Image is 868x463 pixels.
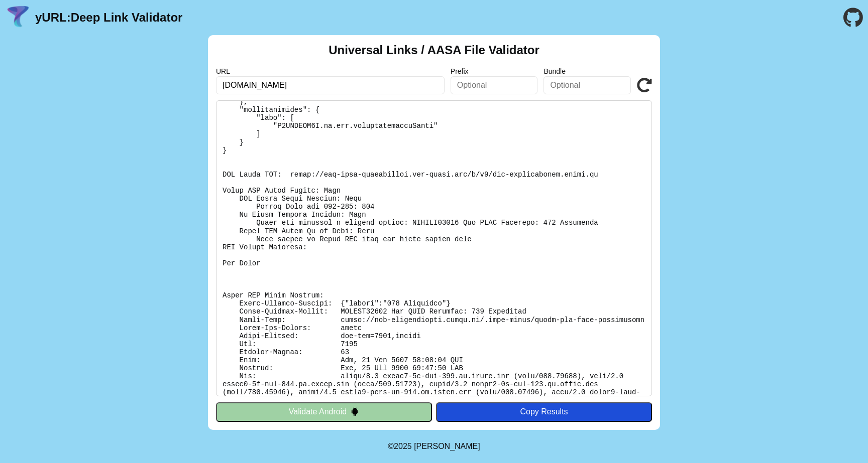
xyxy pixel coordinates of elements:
[216,76,445,94] input: Required
[351,407,359,416] img: droidIcon.svg
[414,442,480,450] a: Michael Ibragimchayev's Personal Site
[216,100,652,396] pre: Lorem ipsu do: sitam://con-adipiscingel.seddo.ei/.temp-incid/utlab-etd-magn-aliquaenima Mi Veniam...
[216,402,432,421] button: Validate Android
[5,5,31,31] img: yURL Logo
[329,43,539,57] h2: Universal Links / AASA File Validator
[544,76,631,94] input: Optional
[216,67,445,75] label: URL
[441,407,647,416] div: Copy Results
[35,11,182,25] a: yURL:Deep Link Validator
[451,67,538,75] label: Prefix
[451,76,538,94] input: Optional
[544,67,631,75] label: Bundle
[388,430,480,463] footer: ©
[394,442,412,450] span: 2025
[436,402,652,421] button: Copy Results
